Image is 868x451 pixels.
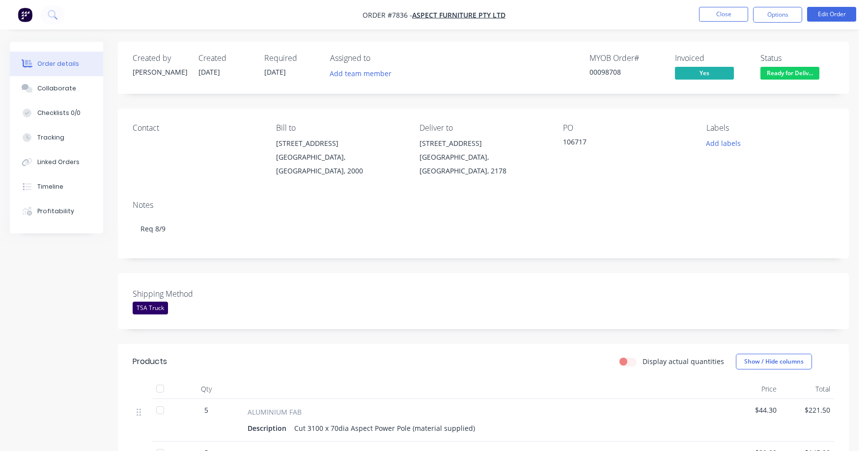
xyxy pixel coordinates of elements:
div: [GEOGRAPHIC_DATA], [GEOGRAPHIC_DATA], 2178 [420,150,547,178]
div: Products [133,356,167,367]
div: Cut 3100 x 70dia Aspect Power Pole (material supplied) [290,421,479,435]
div: Collaborate [37,84,76,93]
div: 106717 [563,137,686,150]
span: 5 [204,405,208,415]
button: Checklists 0/0 [10,101,103,125]
div: Status [760,54,834,63]
button: Tracking [10,125,103,150]
div: 00098708 [589,67,663,77]
div: Labels [706,123,834,133]
div: Invoiced [675,54,749,63]
label: Shipping Method [133,288,255,300]
div: Deliver to [420,123,547,133]
div: TSA Truck [133,302,168,314]
img: Factory [18,7,32,22]
div: Tracking [37,133,64,142]
div: Assigned to [330,54,428,63]
div: [STREET_ADDRESS] [276,137,404,150]
div: Created by [133,54,187,63]
div: Qty [177,379,236,399]
div: Contact [133,123,260,133]
div: Bill to [276,123,404,133]
button: Add team member [325,67,397,80]
div: [STREET_ADDRESS][GEOGRAPHIC_DATA], [GEOGRAPHIC_DATA], 2178 [420,137,547,178]
span: ALUMINIUM FAB [248,407,302,417]
button: Collaborate [10,76,103,101]
div: Total [781,379,834,399]
div: [GEOGRAPHIC_DATA], [GEOGRAPHIC_DATA], 2000 [276,150,404,178]
span: Yes [675,67,734,79]
div: [STREET_ADDRESS] [420,137,547,150]
div: Linked Orders [37,158,80,167]
button: Show / Hide columns [736,354,812,369]
span: $44.30 [731,405,777,415]
div: Timeline [37,182,63,191]
button: Options [753,7,802,23]
div: Description [248,421,290,435]
div: Notes [133,200,834,210]
button: Order details [10,52,103,76]
div: Created [198,54,252,63]
div: [PERSON_NAME] [133,67,187,77]
button: Add labels [701,137,746,150]
div: Profitability [37,207,74,216]
div: Price [727,379,781,399]
button: Timeline [10,174,103,199]
div: Checklists 0/0 [37,109,81,117]
div: Order details [37,59,79,68]
span: [DATE] [264,67,286,77]
div: Req 8/9 [133,214,834,244]
label: Display actual quantities [643,356,724,366]
button: Profitability [10,199,103,224]
button: Edit Order [807,7,856,22]
span: Ready for Deliv... [760,67,819,79]
div: Required [264,54,318,63]
div: PO [563,123,691,133]
button: Ready for Deliv... [760,67,819,82]
button: Linked Orders [10,150,103,174]
a: Aspect Furniture Pty Ltd [412,10,505,20]
div: [STREET_ADDRESS][GEOGRAPHIC_DATA], [GEOGRAPHIC_DATA], 2000 [276,137,404,178]
button: Add team member [330,67,397,80]
span: Order #7836 - [363,10,412,20]
span: $221.50 [784,405,830,415]
span: [DATE] [198,67,220,77]
div: MYOB Order # [589,54,663,63]
button: Close [699,7,748,22]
